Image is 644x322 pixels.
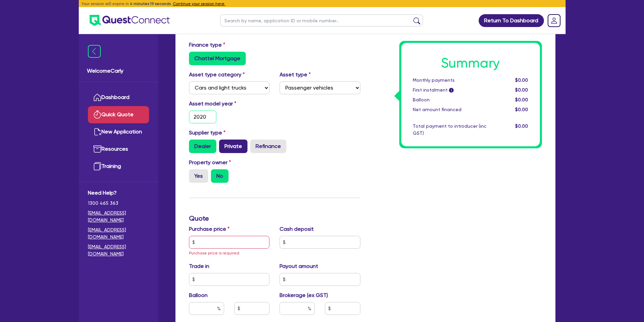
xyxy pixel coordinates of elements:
[189,71,245,79] label: Asset type category
[280,291,328,299] label: Brokerage (ex GST)
[88,200,149,207] span: 1300 465 363
[408,106,492,113] div: Net amount financed
[515,87,528,93] span: $0.00
[88,141,149,158] a: Resources
[280,71,311,79] label: Asset type
[413,55,528,71] h1: Summary
[130,1,171,6] span: 4 minutes 19 seconds
[219,140,247,153] label: Private
[408,86,492,94] div: First instalment
[515,107,528,112] span: $0.00
[220,15,423,26] input: Search by name, application ID or mobile number...
[90,15,170,26] img: quest-connect-logo-blue
[250,140,286,153] label: Refinance
[189,129,225,137] label: Supplier type
[189,291,208,299] label: Balloon
[189,41,225,49] label: Finance type
[479,14,544,27] a: Return To Dashboard
[87,67,150,75] span: Welcome Carly
[173,1,225,7] button: Continue your session here.
[93,145,101,153] img: resources
[211,169,229,183] label: No
[515,97,528,102] span: $0.00
[189,262,209,270] label: Trade in
[88,158,149,175] a: Training
[189,52,246,65] label: Chattel Mortgage
[93,162,101,170] img: training
[189,169,208,183] label: Yes
[88,243,149,257] a: [EMAIL_ADDRESS][DOMAIN_NAME]
[189,140,216,153] label: Dealer
[88,226,149,241] a: [EMAIL_ADDRESS][DOMAIN_NAME]
[189,225,230,233] label: Purchase price
[88,123,149,141] a: New Application
[184,100,275,108] label: Asset model year
[88,106,149,123] a: Quick Quote
[88,89,149,106] a: Dashboard
[93,128,101,136] img: new-application
[88,189,149,197] span: Need Help?
[280,225,314,233] label: Cash deposit
[88,45,101,58] img: icon-menu-close
[93,110,101,119] img: quick-quote
[280,262,318,270] label: Payout amount
[449,88,454,93] span: i
[88,209,149,224] a: [EMAIL_ADDRESS][DOMAIN_NAME]
[408,77,492,84] div: Monthly payments
[408,96,492,103] div: Balloon
[545,12,563,29] a: Dropdown toggle
[189,158,231,167] label: Property owner
[515,77,528,83] span: $0.00
[189,251,239,255] span: Purchase price is required
[515,123,528,129] span: $0.00
[408,123,492,137] div: Total payment to introducer (inc GST)
[189,214,360,222] h3: Quote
